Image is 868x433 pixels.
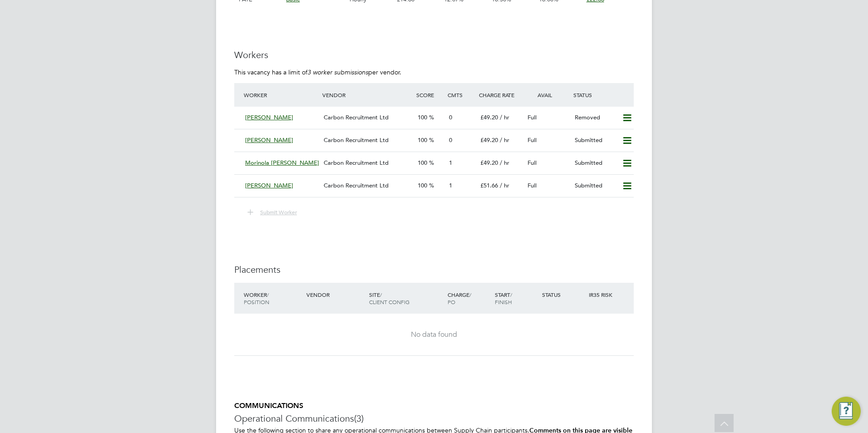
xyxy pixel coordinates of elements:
[480,136,498,144] span: £49.20
[500,182,509,189] span: / hr
[445,286,493,310] div: Charge
[242,286,304,310] div: Worker
[418,159,427,167] span: 100
[234,68,634,76] p: This vacancy has a limit of per vendor.
[245,136,293,144] span: [PERSON_NAME]
[245,113,293,121] span: [PERSON_NAME]
[528,182,537,189] span: Full
[524,87,571,103] div: Avail
[367,286,445,310] div: Site
[500,113,509,121] span: / hr
[234,401,634,411] h5: COMMUNICATIONS
[418,182,427,189] span: 100
[304,286,367,303] div: Vendor
[449,113,452,121] span: 0
[234,413,634,424] h3: Operational Communications
[832,397,861,426] button: Engage Resource Center
[500,159,509,167] span: / hr
[480,159,498,167] span: £49.20
[324,182,389,189] span: Carbon Recruitment Ltd
[480,113,498,121] span: £49.20
[480,182,498,189] span: £51.66
[500,136,509,144] span: / hr
[449,159,452,167] span: 1
[234,264,634,276] h3: Placements
[528,136,537,144] span: Full
[587,286,618,303] div: IR35 Risk
[418,136,427,144] span: 100
[571,110,618,125] div: Removed
[449,182,452,189] span: 1
[320,87,414,103] div: Vendor
[245,159,319,167] span: Morinola [PERSON_NAME]
[245,182,293,189] span: [PERSON_NAME]
[449,136,452,144] span: 0
[493,286,540,310] div: Start
[244,291,269,305] span: / Position
[445,87,477,103] div: Cmts
[448,291,471,305] span: / PO
[369,291,409,305] span: / Client Config
[571,156,618,171] div: Submitted
[243,330,625,340] div: No data found
[528,159,537,167] span: Full
[540,286,587,303] div: Status
[234,49,634,61] h3: Workers
[324,113,389,121] span: Carbon Recruitment Ltd
[324,136,389,144] span: Carbon Recruitment Ltd
[495,291,512,305] span: / Finish
[477,87,524,103] div: Charge Rate
[528,113,537,121] span: Full
[571,87,634,103] div: Status
[571,133,618,148] div: Submitted
[260,208,297,216] span: Submit Worker
[242,87,320,103] div: Worker
[571,178,618,193] div: Submitted
[324,159,389,167] span: Carbon Recruitment Ltd
[354,413,364,424] span: (3)
[307,68,368,76] em: 3 worker submissions
[414,87,445,103] div: Score
[241,207,304,218] button: Submit Worker
[418,113,427,121] span: 100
